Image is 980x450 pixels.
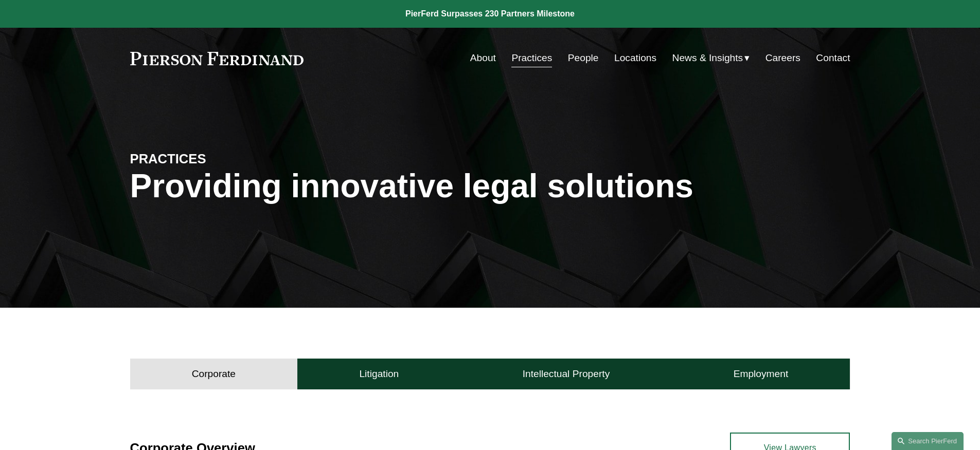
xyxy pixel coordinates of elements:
h1: Providing innovative legal solutions [130,167,850,205]
a: People [568,48,599,68]
h4: Corporate [192,368,236,380]
a: Contact [816,48,850,68]
h4: Litigation [359,368,399,380]
h4: Employment [734,368,789,380]
a: Search this site [892,432,964,450]
a: Locations [614,48,656,68]
h4: Intellectual Property [523,368,610,380]
a: Practices [511,48,552,68]
a: folder dropdown [672,48,750,68]
span: News & Insights [672,49,743,67]
h4: PRACTICES [130,151,310,167]
a: About [470,48,496,68]
a: Careers [765,48,800,68]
